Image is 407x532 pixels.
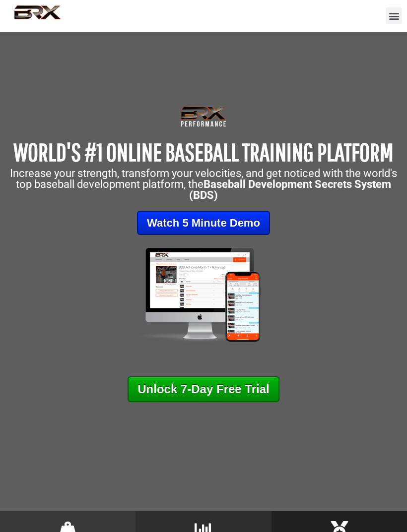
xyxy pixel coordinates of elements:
a: Watch 5 Minute Demo [137,211,270,235]
strong: Baseball Development Secrets System (BDS) [189,178,391,201]
img: Mockup-2-large [125,245,282,345]
img: Transparent-Black-BRX-Logo-White-Performance [179,104,228,129]
p: Increase your strength, transform your velocities, and get noticed with the world's top baseball ... [5,168,402,201]
span: WORLD'S #1 ONLINE BASEBALL TRAINING PLATFORM [13,137,394,166]
img: BRX Performance [5,5,70,27]
iframe: Chat Widget [357,484,407,532]
a: Unlock 7-Day Free Trial [128,376,279,402]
